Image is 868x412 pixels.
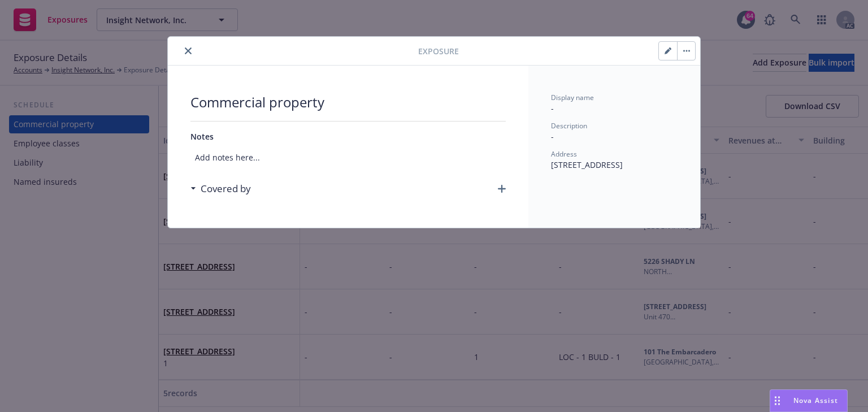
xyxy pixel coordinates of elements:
button: Nova Assist [770,389,848,412]
div: Drag to move [770,390,784,411]
h3: Covered by [201,181,251,196]
span: Notes [190,131,214,142]
span: Address [551,149,577,159]
button: close [181,44,195,58]
span: - [551,131,554,142]
span: - [551,103,554,114]
span: Exposure [418,45,459,57]
span: Display name [551,93,594,102]
span: Add notes here... [190,147,506,168]
span: Description [551,121,587,131]
span: Nova Assist [793,396,838,405]
span: [STREET_ADDRESS] [551,159,623,170]
span: Commercial property [190,93,506,112]
div: Covered by [190,181,251,196]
